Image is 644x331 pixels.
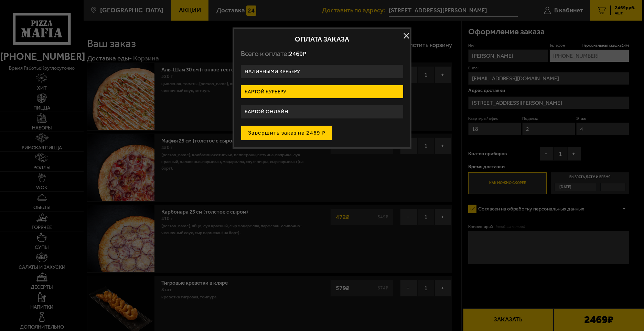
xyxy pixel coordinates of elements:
[241,36,403,43] h2: Оплата заказа
[241,125,333,140] button: Завершить заказ на 2469 ₽
[241,105,403,118] label: Картой онлайн
[241,49,403,58] p: Всего к оплате:
[289,50,306,58] span: 2469 ₽
[241,85,403,99] label: Картой курьеру
[241,65,403,78] label: Наличными курьеру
